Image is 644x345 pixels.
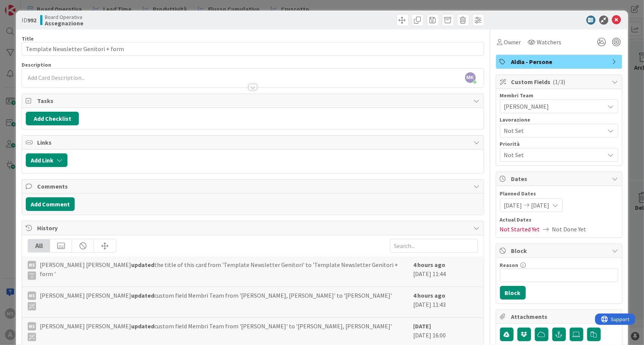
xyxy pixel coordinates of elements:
div: [DATE] 16:00 [414,322,478,344]
span: Not Done Yet [552,225,586,234]
label: Title [22,35,34,42]
div: Priorità [500,141,618,147]
b: [DATE] [414,322,431,330]
span: Aldia - Persone [511,57,608,66]
label: Reason [500,262,519,269]
span: Board Operativa [45,14,83,20]
div: Membri Team [500,93,618,98]
div: MS [28,261,36,269]
b: updated [131,292,154,299]
span: Block [511,246,608,255]
div: All [28,239,50,252]
b: updated [131,322,154,330]
b: updated [131,261,154,269]
span: [PERSON_NAME] [504,102,605,111]
span: [PERSON_NAME] [PERSON_NAME] custom field Membri Team from '[PERSON_NAME]' to '[PERSON_NAME], [PER... [40,322,392,341]
span: Attachments [511,312,608,321]
span: Owner [504,37,521,47]
b: 4 hours ago [414,261,446,269]
input: Search... [390,239,478,253]
button: Add Comment [26,197,75,211]
button: Add Link [26,153,67,167]
div: MS [28,322,36,331]
span: Dates [511,174,608,183]
span: Watchers [537,37,562,47]
b: 4 hours ago [414,292,446,299]
span: ID [22,16,36,25]
b: 992 [27,16,36,24]
input: type card name here... [22,42,484,56]
span: Tasks [37,96,470,105]
span: Custom Fields [511,77,608,86]
div: MS [28,292,36,300]
span: Not Started Yet [500,225,540,234]
span: Planned Dates [500,190,618,198]
span: Actual Dates [500,216,618,224]
b: Assegnazione [45,20,83,26]
span: [PERSON_NAME] [PERSON_NAME] the title of this card from 'Template Newsletter Genitori' to 'Templa... [40,260,409,280]
button: Block [500,286,526,300]
span: Comments [37,182,470,191]
span: Not Set [504,125,601,136]
div: [DATE] 11:43 [414,291,478,314]
div: Lavorazione [500,117,618,122]
span: Not Set [504,150,605,159]
span: Links [37,138,470,147]
span: [DATE] [504,201,522,210]
div: [DATE] 11:44 [414,260,478,283]
button: Add Checklist [26,112,79,125]
span: Support [16,1,34,10]
span: History [37,223,470,233]
span: ( 1/3 ) [553,78,566,86]
span: MK [465,72,476,83]
span: [PERSON_NAME] [PERSON_NAME] custom field Membri Team from '[PERSON_NAME], [PERSON_NAME]' to '[PER... [40,291,392,311]
span: [DATE] [531,201,550,210]
span: Description [22,61,51,68]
